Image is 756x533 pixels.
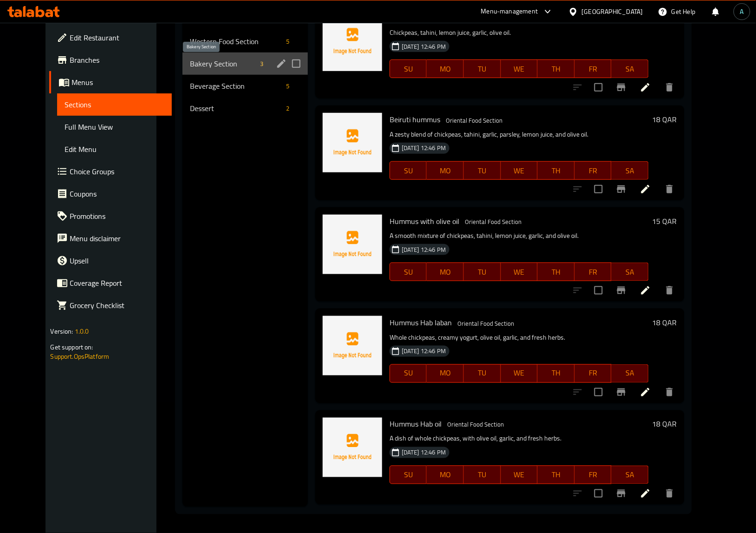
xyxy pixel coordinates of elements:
span: TU [468,164,497,178]
span: Hummus Hab laban [390,316,452,329]
p: A zesty blend of chickpeas, tahini, garlic, parsley, lemon juice, and olive oil. [390,129,648,140]
div: items [282,103,293,114]
p: Whole chickpeas, creamy yogurt, olive oil, garlic, and fresh herbs. [390,332,648,343]
span: Select to update [589,281,608,300]
h6: 18 QAR [652,113,677,126]
button: Branch-specific-item [610,482,632,505]
span: TH [541,164,571,178]
span: Dessert [190,103,282,114]
span: A [740,7,744,17]
button: TU [464,59,501,78]
span: Menus [72,77,164,88]
button: delete [658,482,681,505]
span: MO [430,265,460,279]
div: items [256,58,267,69]
span: FR [579,367,608,380]
span: SA [615,164,645,178]
button: MO [427,364,464,383]
button: MO [427,59,464,78]
button: SA [612,364,649,383]
span: TH [541,468,571,482]
span: Coverage Report [70,277,164,289]
button: FR [575,59,612,78]
span: TU [468,367,497,380]
p: A dish of whole chickpeas, with olive oil, garlic, and fresh herbs. [390,433,648,445]
span: Hummus Hab oil [390,417,442,431]
h6: 18 QAR [652,418,677,431]
span: [DATE] 12:46 PM [398,245,450,254]
span: Promotions [70,211,164,222]
span: Oriental Food Section [442,115,506,126]
button: TU [464,364,501,383]
span: FR [579,62,608,76]
span: Select to update [589,78,608,97]
h6: 18 QAR [652,316,677,329]
span: 5 [282,82,293,91]
button: SU [390,161,427,180]
button: WE [501,466,538,484]
span: SU [394,62,423,76]
span: TH [541,62,571,76]
span: 1.0.0 [75,325,89,337]
span: SA [615,468,645,482]
a: Edit Restaurant [49,26,172,49]
span: Menu disclaimer [70,233,164,244]
p: Chickpeas, tahini, lemon juice, garlic, olive oil. [390,27,648,39]
a: Edit Menu [57,138,172,160]
span: SU [394,367,423,380]
a: Menu disclaimer [49,227,172,250]
span: Branches [70,54,164,66]
img: Hummus Hab oil [323,418,382,477]
button: Branch-specific-item [610,178,632,200]
span: Western Food Section [190,36,282,47]
button: WE [501,364,538,383]
div: Western Food Section5 [182,30,308,53]
span: Hummus with olive oil [390,214,459,228]
button: WE [501,161,538,180]
span: WE [505,367,534,380]
div: Dessert2 [182,97,308,119]
button: delete [658,178,681,200]
span: SU [394,164,423,178]
span: Beverage Section [190,80,282,92]
div: Oriental Food Section [461,217,525,228]
button: WE [501,59,538,78]
span: [DATE] 12:46 PM [398,347,450,355]
span: WE [505,164,534,178]
span: TU [468,468,497,482]
a: Edit menu item [640,387,651,398]
span: TH [541,367,571,380]
div: [GEOGRAPHIC_DATA] [582,7,643,17]
span: TU [468,265,497,279]
span: Bakery Section [190,58,256,69]
span: Grocery Checklist [70,300,164,311]
span: Get support on: [50,341,93,353]
a: Choice Groups [49,160,172,183]
button: MO [427,466,464,484]
div: Bakery Section3edit [182,53,308,75]
span: Oriental Food Section [454,318,518,329]
span: [DATE] 12:46 PM [398,448,450,457]
button: TH [538,466,575,484]
button: edit [274,57,288,71]
button: TH [538,364,575,383]
button: delete [658,279,681,302]
button: SA [612,59,649,78]
button: TU [464,263,501,281]
span: FR [579,164,608,178]
a: Coverage Report [49,272,172,294]
a: Edit menu item [640,184,651,195]
button: SA [612,161,649,180]
div: Beverage Section5 [182,75,308,97]
a: Upsell [49,250,172,272]
span: Select to update [589,382,608,402]
button: TH [538,161,575,180]
p: A smooth mixture of chickpeas, tahini, lemon juice, garlic, and olive oil. [390,230,648,242]
button: FR [575,466,612,484]
span: SA [615,367,645,380]
button: TH [538,263,575,281]
a: Coupons [49,183,172,205]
